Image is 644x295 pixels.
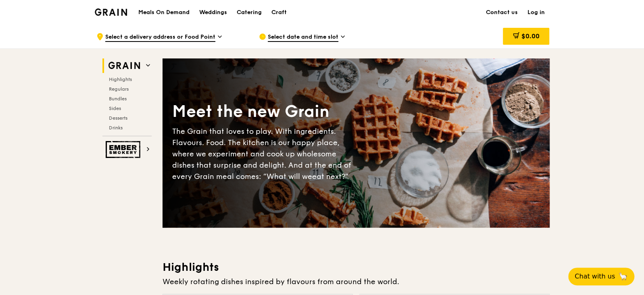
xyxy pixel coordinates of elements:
[618,272,628,281] span: 🦙
[523,0,550,25] a: Log in
[268,33,338,42] span: Select date and time slot
[232,0,267,25] a: Catering
[95,8,127,16] img: Grain
[106,58,143,73] img: Grain web logo
[481,0,523,25] a: Contact us
[109,77,132,82] span: Highlights
[521,32,539,40] span: $0.00
[163,276,550,287] div: Weekly rotating dishes inspired by flavours from around the world.
[575,272,615,281] span: Chat with us
[194,0,232,25] a: Weddings
[105,33,215,42] span: Select a delivery address or Food Point
[109,86,129,92] span: Regulars
[109,106,121,111] span: Sides
[568,268,634,285] button: Chat with us🦙
[172,101,356,123] div: Meet the new Grain
[172,126,356,182] div: The Grain that loves to play. With ingredients. Flavours. Food. The kitchen is our happy place, w...
[199,0,227,25] div: Weddings
[109,115,127,121] span: Desserts
[267,0,292,25] a: Craft
[109,96,127,102] span: Bundles
[237,0,262,25] div: Catering
[138,8,190,17] h1: Meals On Demand
[271,0,287,25] div: Craft
[106,141,143,158] img: Ember Smokery web logo
[312,172,348,181] span: eat next?”
[109,125,123,131] span: Drinks
[163,260,550,274] h3: Highlights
